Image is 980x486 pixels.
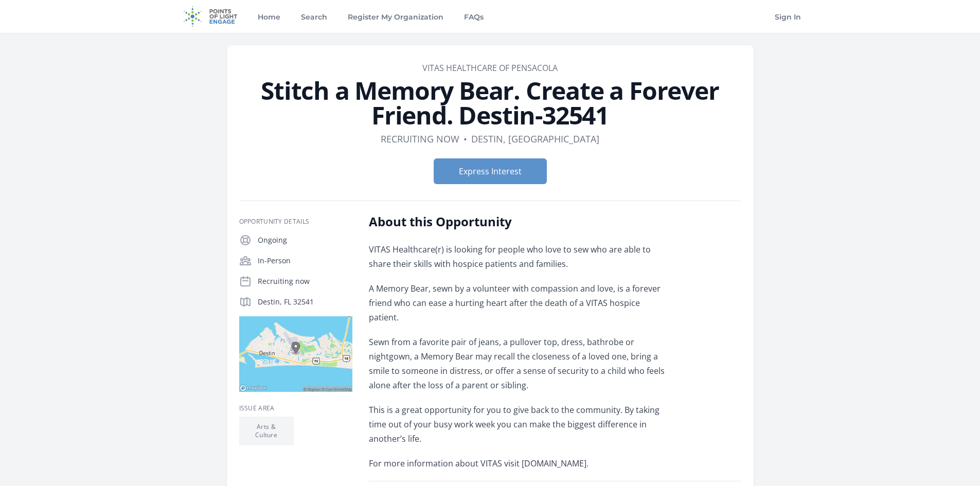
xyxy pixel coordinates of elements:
p: Ongoing [258,235,352,245]
dd: Recruiting now [381,132,459,146]
button: Express Interest [434,158,547,184]
h3: Issue area [239,404,352,412]
div: • [464,132,467,146]
a: VITAS Healthcare of Pensacola [422,62,558,74]
span: VITAS Healthcare(r) is looking for people who love to sew who are able to share their skills with... [369,244,651,269]
dd: Destin, [GEOGRAPHIC_DATA] [471,132,599,146]
h3: Opportunity Details [239,218,352,226]
h1: Stitch a Memory Bear. Create a Forever Friend. Destin-32541 [239,78,741,128]
p: Recruiting now [258,276,352,286]
span: A Memory Bear, sewn by a volunteer with compassion and love, is a forever friend who can ease a h... [369,283,661,323]
h2: About this Opportunity [369,213,670,230]
p: Destin, FL 32541 [258,297,352,307]
li: Arts & Culture [239,417,294,445]
img: Map [239,316,352,392]
span: For more information about VITAS visit [DOMAIN_NAME]. [369,458,589,469]
span: This is a great opportunity for you to give back to the community. By taking time out of your bus... [369,404,660,444]
p: In-Person [258,256,352,266]
span: Sewn from a favorite pair of jeans, a pullover top, dress, bathrobe or nightgown, a Memory Bear m... [369,336,665,391]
